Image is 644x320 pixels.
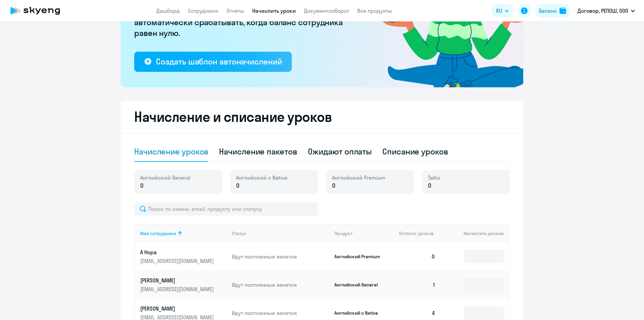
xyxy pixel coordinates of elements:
div: Остаток уроков [399,230,441,236]
span: 0 [332,181,335,190]
div: Создать шаблон автоначислений [156,56,282,67]
a: А Нора[EMAIL_ADDRESS][DOMAIN_NAME] [140,248,226,265]
td: 1 [394,271,441,299]
div: Продукт [334,230,353,236]
div: Начисление пакетов [219,146,297,157]
p: А Нора [140,248,215,256]
a: Дашборд [156,7,180,14]
button: Балансbalance [535,4,570,17]
div: Баланс [539,7,557,15]
span: Английский Premium [332,174,385,181]
a: [PERSON_NAME][EMAIL_ADDRESS][DOMAIN_NAME] [140,277,226,293]
a: Все продукты [357,7,392,14]
span: RU [496,7,502,15]
p: [EMAIL_ADDRESS][DOMAIN_NAME] [140,257,215,265]
p: Английский Premium [334,254,385,260]
button: RU [491,4,514,17]
img: balance [559,7,566,14]
p: [EMAIL_ADDRESS][DOMAIN_NAME] [140,285,215,293]
h2: Начисление и списание уроков [134,109,510,125]
div: Продукт [334,230,394,236]
div: Имя сотрудника [140,230,176,236]
span: 0 [140,181,144,190]
a: Отчеты [226,7,244,14]
button: Создать шаблон автоначислений [134,52,292,72]
td: 0 [394,242,441,271]
p: Английский General [334,282,385,288]
th: Начислить уроков [441,224,509,242]
span: 0 [428,181,431,190]
span: Talks [428,174,440,181]
span: 0 [236,181,239,190]
a: Документооборот [304,7,349,14]
p: [PERSON_NAME] [140,277,215,284]
input: Поиск по имени, email, продукту или статусу [134,202,318,216]
div: Списание уроков [382,146,448,157]
a: Начислить уроки [252,7,296,14]
div: Статус [232,230,246,236]
span: Английский General [140,174,191,181]
div: Статус [232,230,329,236]
p: Идут постоянные занятия [232,253,329,260]
button: Договор, РЕПОШ, ООО [574,3,638,19]
p: Договор, РЕПОШ, ООО [578,7,628,15]
span: Остаток уроков [399,230,434,236]
p: [PERSON_NAME] [140,305,215,312]
span: Английский с Native [236,174,287,181]
p: Идут постоянные занятия [232,281,329,288]
p: Идут постоянные занятия [232,309,329,317]
a: Сотрудники [188,7,218,14]
div: Имя сотрудника [140,230,226,236]
p: Английский с Native [334,310,385,316]
div: Ожидают оплаты [308,146,372,157]
div: Начисление уроков [134,146,208,157]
